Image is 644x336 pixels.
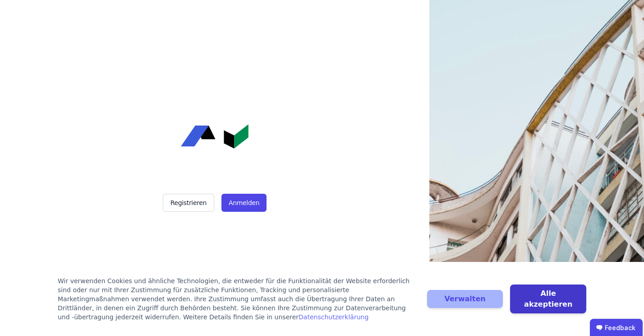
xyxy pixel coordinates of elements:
button: Anmelden [221,194,267,212]
img: Concular [181,124,248,149]
a: Datenschutzerklärung [299,313,368,321]
button: Verwalten [427,290,503,308]
button: Registrieren [163,194,214,212]
div: Wir verwenden Cookies und ähnliche Technologien, die entweder für die Funktionalität der Website ... [58,276,416,322]
button: Alle akzeptieren [510,285,586,313]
